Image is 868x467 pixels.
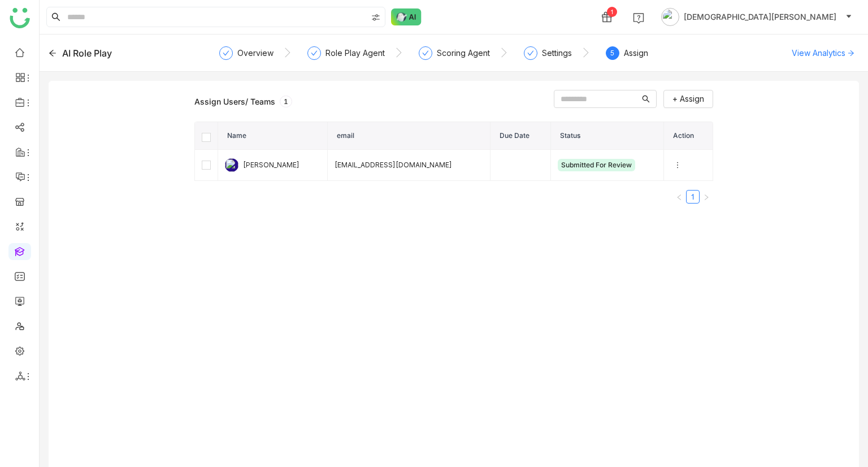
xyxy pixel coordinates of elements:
button: + Assign [663,90,713,108]
button: View Analytics [787,46,859,60]
button: Next Page [700,190,713,204]
th: Action [664,122,713,150]
div: Role Play Agent [325,46,385,60]
div: submitted for review [558,159,635,172]
th: Due Date [491,122,550,150]
div: Settings [524,46,572,67]
th: Name [218,122,328,150]
img: help.svg [633,12,644,24]
th: email [328,122,491,150]
td: [EMAIL_ADDRESS][DOMAIN_NAME] [328,150,491,181]
span: 5 [610,49,614,57]
button: [DEMOGRAPHIC_DATA][PERSON_NAME] [659,8,854,26]
img: search-type.svg [371,13,380,22]
th: Status [551,122,664,150]
div: Settings [542,46,572,60]
span: View Analytics [792,47,845,59]
div: Scoring Agent [437,46,490,60]
div: Scoring Agent [419,46,490,67]
div: [PERSON_NAME] [225,158,320,172]
div: Assign [624,46,648,60]
label: [object Object] [202,159,211,171]
div: Overview [237,46,274,60]
div: 1 [280,96,292,107]
div: Overview [219,46,274,67]
div: Role Play Agent [307,46,385,67]
img: logo [10,8,30,28]
div: 1 [607,7,617,17]
button: Previous Page [672,190,686,204]
img: avatar [661,8,679,26]
div: AI Role Play [62,46,112,60]
a: 1 [687,191,699,203]
span: [DEMOGRAPHIC_DATA][PERSON_NAME] [684,11,836,23]
li: 1 [686,190,700,204]
span: + Assign [672,93,704,105]
img: 684be972847de31b02b70467 [225,158,238,172]
div: Assign Users/ Teams [194,96,275,107]
div: 5Assign [606,46,648,67]
img: ask-buddy-normal.svg [391,8,422,25]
